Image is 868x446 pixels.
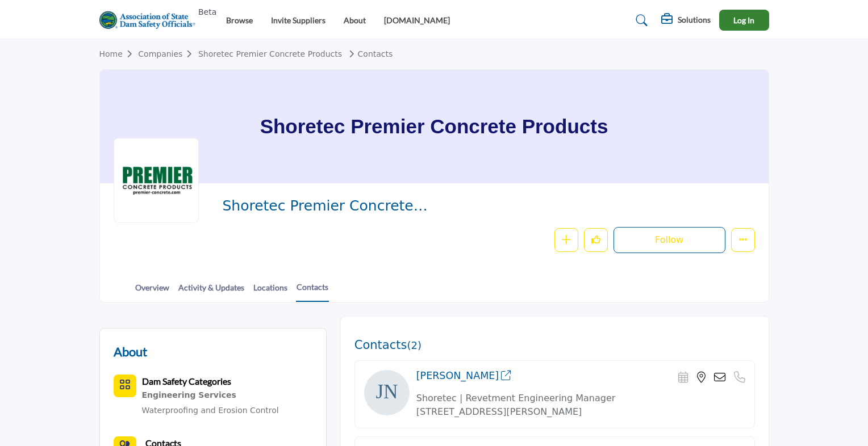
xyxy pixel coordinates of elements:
button: More details [731,228,755,252]
h4: [PERSON_NAME] [416,370,511,382]
span: ( ) [407,339,422,351]
a: Overview [135,281,170,301]
span: Shoretec Premier Concrete Products [222,197,478,216]
a: Companies [138,49,198,58]
a: Engineering Services [142,388,279,403]
img: site Logo [99,11,203,30]
a: [DOMAIN_NAME] [384,15,450,25]
a: Locations [253,281,288,301]
div: Solutions [661,14,711,27]
a: Search [625,11,655,30]
div: Providing a range of engineering services for dam projects, including geotechnical, structural, a... [142,388,279,403]
span: Log In [733,15,754,25]
h3: Contacts [354,338,422,352]
img: image [364,370,410,415]
a: Waterproofing and Erosion Control [142,406,279,415]
h6: Beta [198,7,216,17]
a: Contacts [296,281,329,302]
a: Browse [226,15,253,25]
button: Log In [719,10,769,31]
a: Beta [99,11,203,30]
h2: About [114,342,147,361]
a: Activity & Updates [178,281,245,301]
a: Home [99,49,139,58]
button: Follow [614,227,725,253]
a: Shoretec Premier Concrete Products [198,49,342,58]
h5: Solutions [678,15,711,25]
a: About [344,15,366,25]
span: 2 [411,339,417,351]
h1: Shoretec Premier Concrete Products [260,70,608,183]
p: Shoretec | Revetment Engineering Manager [416,392,745,405]
p: [STREET_ADDRESS][PERSON_NAME] [416,405,745,419]
b: Dam Safety Categories [142,376,231,386]
button: Category Icon [114,375,136,397]
a: Invite Suppliers [271,15,325,25]
a: Contacts [345,49,393,58]
a: Dam Safety Categories [142,377,231,386]
button: Like [584,228,608,252]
